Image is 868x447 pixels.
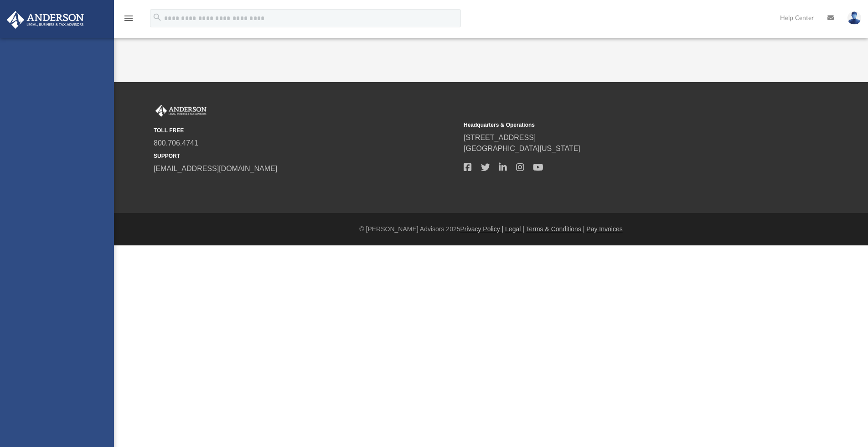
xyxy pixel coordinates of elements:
img: Anderson Advisors Platinum Portal [4,11,87,29]
i: search [152,12,162,22]
small: Headquarters & Operations [464,121,767,129]
a: [EMAIL_ADDRESS][DOMAIN_NAME] [154,165,277,172]
a: Legal | [505,225,524,233]
a: [GEOGRAPHIC_DATA][US_STATE] [464,145,580,152]
img: User Pic [847,11,861,25]
div: © [PERSON_NAME] Advisors 2025 [114,224,868,234]
i: menu [123,13,134,24]
a: 800.706.4741 [154,139,198,147]
a: menu [123,17,134,24]
small: TOLL FREE [154,126,457,135]
a: Terms & Conditions | [526,225,585,233]
a: Pay Invoices [586,225,622,233]
img: Anderson Advisors Platinum Portal [154,105,208,117]
a: [STREET_ADDRESS] [464,134,536,141]
small: SUPPORT [154,152,457,160]
a: Privacy Policy | [460,225,504,233]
